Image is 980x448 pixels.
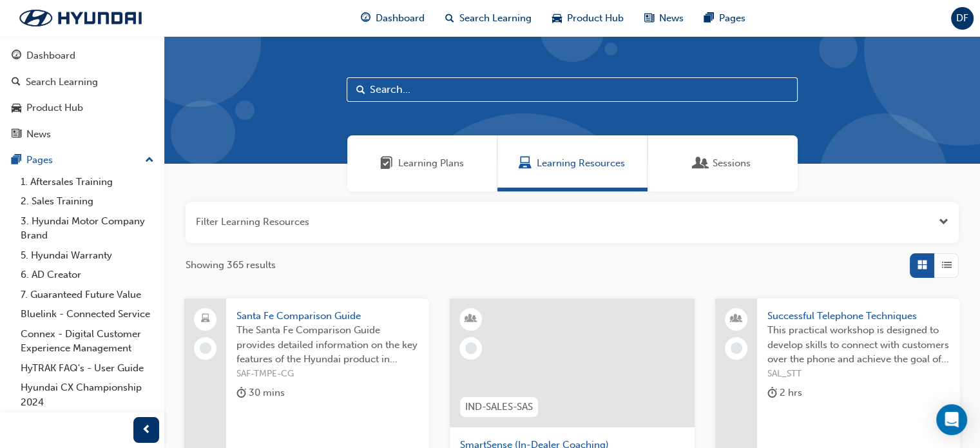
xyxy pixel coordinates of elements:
a: SessionsSessions [648,135,798,191]
button: Pages [5,148,159,172]
a: News [5,122,159,146]
span: The Santa Fe Comparison Guide provides detailed information on the key features of the Hyundai pr... [236,323,419,367]
span: Dashboard [376,11,425,26]
input: Search... [347,77,798,102]
span: pages-icon [12,155,21,166]
span: SAL_STT [767,367,950,382]
a: Learning PlansLearning Plans [347,135,497,191]
button: DF [951,7,974,30]
img: Trak [6,5,155,32]
a: 5. Hyundai Warranty [15,246,159,266]
span: learningResourceType_INSTRUCTOR_LED-icon [466,311,476,327]
span: Sessions [713,156,751,171]
span: search-icon [445,10,454,26]
span: Learning Plans [398,156,464,171]
span: news-icon [644,10,654,26]
span: Product Hub [567,11,624,26]
div: Search Learning [26,75,98,90]
div: 2 hrs [767,385,802,401]
span: Learning Plans [380,156,393,171]
span: laptop-icon [201,311,210,327]
span: Learning Resources [537,156,625,171]
span: Search Learning [459,11,532,26]
div: Pages [26,153,53,168]
div: Open Intercom Messenger [936,404,967,435]
button: Open the filter [939,215,948,229]
a: 1. Aftersales Training [15,172,159,192]
a: news-iconNews [634,5,694,32]
span: learningRecordVerb_NONE-icon [465,342,477,354]
span: guage-icon [12,50,21,62]
a: search-iconSearch Learning [435,5,542,32]
span: Grid [918,258,927,273]
span: Santa Fe Comparison Guide [236,309,419,324]
a: 6. AD Creator [15,265,159,285]
span: Search [356,83,365,97]
a: car-iconProduct Hub [542,5,634,32]
a: Dashboard [5,44,159,68]
a: Learning ResourcesLearning Resources [497,135,648,191]
span: Sessions [695,156,707,171]
a: Connex - Digital Customer Experience Management [15,324,159,358]
a: HyTRAK FAQ's - User Guide [15,358,159,378]
span: Pages [719,11,745,26]
span: Successful Telephone Techniques [767,309,950,324]
a: Bluelink - Connected Service [15,304,159,324]
span: This practical workshop is designed to develop skills to connect with customers over the phone an... [767,323,950,367]
a: 2. Sales Training [15,191,159,211]
span: SAF-TMPE-CG [236,367,419,382]
a: Hyundai CX Championship 2024 [15,378,159,412]
a: guage-iconDashboard [351,5,435,32]
span: Showing 365 results [186,258,276,273]
span: car-icon [552,10,562,26]
span: Learning Resources [519,156,532,171]
a: Product Hub [5,96,159,120]
span: news-icon [12,129,21,141]
span: prev-icon [142,422,151,438]
span: pages-icon [704,10,714,26]
a: 7. Guaranteed Future Value [15,285,159,305]
span: learningRecordVerb_NONE-icon [200,342,211,354]
span: car-icon [12,102,21,114]
span: learningRecordVerb_NONE-icon [731,342,742,354]
span: guage-icon [361,10,370,26]
span: List [942,258,952,273]
a: pages-iconPages [694,5,756,32]
span: DF [956,11,968,26]
div: 30 mins [236,385,285,401]
span: duration-icon [236,385,246,401]
span: up-icon [145,152,154,169]
span: duration-icon [767,385,777,401]
div: Dashboard [26,48,75,63]
span: people-icon [732,311,741,327]
a: Search Learning [5,70,159,94]
span: search-icon [12,77,21,88]
div: Product Hub [26,101,83,115]
button: DashboardSearch LearningProduct HubNews [5,41,159,148]
span: IND-SALES-SAS [465,400,533,414]
a: 3. Hyundai Motor Company Brand [15,211,159,246]
div: News [26,127,51,142]
span: News [659,11,684,26]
